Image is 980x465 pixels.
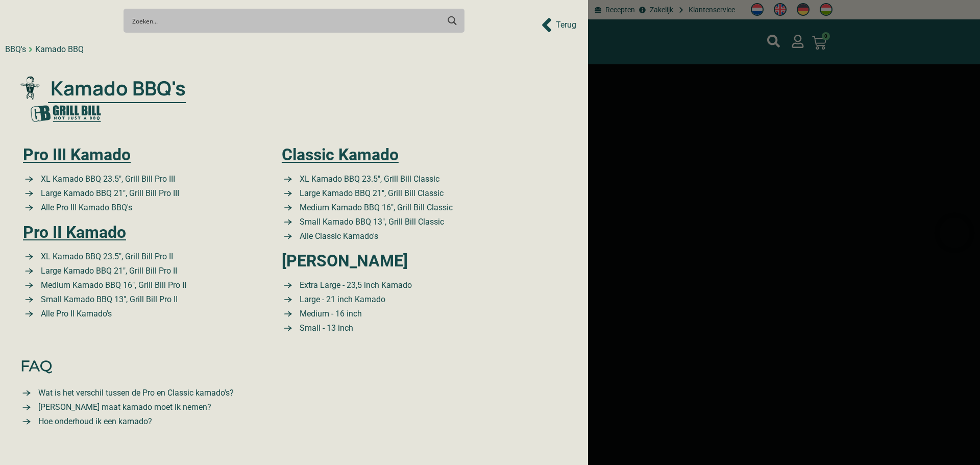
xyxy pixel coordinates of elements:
span: FAQ [20,355,52,377]
a: Medium kamado [282,308,520,320]
a: Kamado BBQ's [18,74,570,103]
span: Medium Kamado BBQ 16″, Grill Bill Classic [297,202,453,214]
a: Classic Kamado [282,145,399,164]
span: Kamado BBQ's [48,74,186,103]
span: Wat is het verschil tussen de Pro en Classic kamado's? [36,387,234,399]
a: XL Kamado BBQ 23.5″ Grill Bill Pro II [23,279,261,291]
a: Pro II Kamado [23,223,126,242]
span: XL Kamado BBQ 23.5″, Grill Bill Pro II [38,251,173,263]
div: BBQ's [5,43,26,56]
span: Medium Kamado BBQ 16″, Grill Bill Pro II [38,279,186,291]
a: Small Kamado BBQ 13″ Grill Bill Pro II [23,293,261,306]
span: Large Kamado BBQ 21″, Grill Bill Classic [297,187,444,200]
a: XL Kamado BBQ 23.5″ Grill Bill Pro II [23,265,261,277]
span: Medium - 16 inch [297,308,362,320]
span: Large Kamado BBQ 21″, Grill Bill Pro II [38,265,177,277]
span: Alle Pro III Kamado BBQ's [38,202,132,214]
a: Large Kamado BBQ 21″ Grill Bill Classic [282,187,520,200]
span: Small Kamado BBQ 13″, Grill Bill Classic [297,216,444,228]
img: Grill Bill gr [28,102,104,124]
a: XL Kamado BBQ 23.5″ [282,173,520,185]
a: FAQ [20,355,583,377]
a: Small Kamado BBQ 13″ [282,216,520,228]
span: XL Kamado BBQ 23.5″, Grill Bill Pro III [38,173,175,185]
span: Alle Pro II Kamado's [38,308,112,320]
span: Alle Classic Kamado's [297,230,378,242]
a: Extra Large kamado [282,279,520,291]
div: Kamado BBQ [35,43,84,56]
a: Small kamado [282,322,520,334]
a: Large Kamado BBQ 21″ Grill Bill Pro III [23,187,261,200]
a: Small kamado [20,401,583,413]
span: XL Kamado BBQ 23.5″, Grill Bill Classic [297,173,439,185]
input: Search input [132,11,439,30]
a: Medium Kamado BBQ 16″ [282,202,520,214]
span: Hoe onderhoud ik een kamado? [36,415,152,428]
span: Small - 13 inch [297,322,353,334]
form: Search form [134,12,441,30]
a: Pro III Kamado [23,145,131,164]
a: Large kamado [282,293,520,306]
a: Alle Pro II Kamado's [23,308,261,320]
span: Small Kamado BBQ 13″, Grill Bill Pro II [38,293,178,306]
a: XL Kamado BBQ 23.5″ Grill Bill Pro III [23,173,261,185]
button: Search magnifier button [444,12,461,30]
h2: [PERSON_NAME] [282,253,520,269]
a: Small Kamado BBQ 13″ [282,230,520,242]
a: Verschil Pro Classic kamado [20,387,583,399]
a: XL Kamado BBQ 23.5″ Grill Bill Pro II [23,251,261,263]
iframe: Brevo live chat [939,217,970,248]
span: Large Kamado BBQ 21″, Grill Bill Pro III [38,187,179,200]
span: Large - 21 inch Kamado [297,293,385,306]
a: Alle BBQ's [23,202,261,214]
span: Extra Large - 23,5 inch Kamado [297,279,412,291]
span: [PERSON_NAME] maat kamado moet ik nemen? [36,401,211,413]
a: Large kamado [20,415,583,428]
